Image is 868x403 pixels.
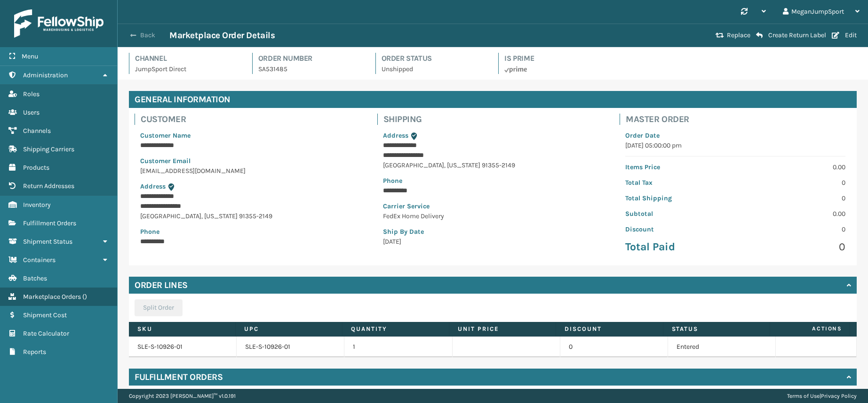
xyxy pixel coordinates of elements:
[625,140,845,150] p: [DATE] 05:00:00 pm
[129,389,236,403] p: Copyright 2023 [PERSON_NAME]™ v 1.0.191
[829,31,860,40] button: Edit
[129,91,857,108] h4: General Information
[258,53,364,64] h4: Order Number
[565,325,654,333] label: Discount
[23,164,49,172] span: Products
[140,182,166,190] span: Address
[23,293,81,301] span: Marketplace Orders
[23,348,46,356] span: Reports
[383,176,603,186] p: Phone
[625,193,730,203] p: Total Shipping
[135,53,241,64] h4: Channel
[741,193,845,203] p: 0
[626,114,851,125] h4: Master Order
[625,178,730,188] p: Total Tax
[137,343,183,351] a: SLE-S-10926-01
[135,64,241,74] p: JumpSport Direct
[23,71,68,79] span: Administration
[140,166,360,176] p: [EMAIL_ADDRESS][DOMAIN_NAME]
[458,325,547,333] label: Unit Price
[787,389,857,403] div: |
[140,156,360,166] p: Customer Email
[560,337,668,357] td: 0
[504,53,610,64] h4: Is Prime
[383,114,609,125] h4: Shipping
[383,211,603,221] p: FedEx Home Delivery
[625,131,845,140] p: Order Date
[741,209,845,219] p: 0.00
[140,131,360,140] p: Customer Name
[135,299,183,316] button: Split Order
[741,224,845,234] p: 0
[244,325,334,333] label: UPC
[23,145,74,153] span: Shipping Carriers
[14,9,104,38] img: logo
[625,162,730,172] p: Items Price
[382,53,487,64] h4: Order Status
[140,227,360,237] p: Phone
[169,30,275,41] h3: Marketplace Order Details
[668,337,776,357] td: Entered
[625,209,730,219] p: Subtotal
[821,393,857,399] a: Privacy Policy
[140,211,360,221] p: [GEOGRAPHIC_DATA] , [US_STATE] 91355-2149
[23,238,72,246] span: Shipment Status
[832,32,839,39] i: Edit
[23,219,76,227] span: Fulfillment Orders
[82,293,87,301] span: ( )
[137,325,227,333] label: SKU
[23,256,56,264] span: Containers
[741,240,845,254] p: 0
[23,201,51,209] span: Inventory
[23,90,40,98] span: Roles
[23,311,67,319] span: Shipment Cost
[258,64,364,74] p: SA531485
[382,64,487,74] p: Unshipped
[126,31,169,40] button: Back
[383,201,603,211] p: Carrier Service
[741,178,845,188] p: 0
[713,31,753,40] button: Replace
[787,393,820,399] a: Terms of Use
[741,162,845,172] p: 0.00
[672,325,761,333] label: Status
[23,127,51,135] span: Channels
[773,321,848,337] span: Actions
[135,280,188,291] h4: Order Lines
[756,32,763,39] i: Create Return Label
[383,237,603,247] p: [DATE]
[23,182,74,190] span: Return Addresses
[344,337,452,357] td: 1
[237,337,344,357] td: SLE-S-10926-01
[753,31,829,40] button: Create Return Label
[22,52,38,60] span: Menu
[351,325,440,333] label: Quantity
[625,240,730,254] p: Total Paid
[383,227,603,237] p: Ship By Date
[383,160,603,170] p: [GEOGRAPHIC_DATA] , [US_STATE] 91355-2149
[625,224,730,234] p: Discount
[23,329,69,337] span: Rate Calculator
[135,371,223,383] h4: Fulfillment Orders
[23,108,40,116] span: Users
[23,274,47,282] span: Batches
[716,32,724,39] i: Replace
[141,114,366,125] h4: Customer
[383,132,408,140] span: Address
